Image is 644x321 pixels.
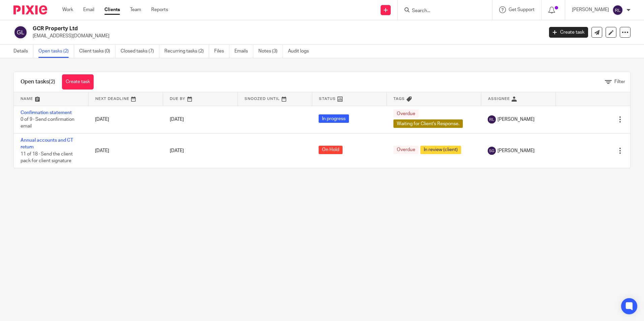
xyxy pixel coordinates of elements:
[393,146,419,154] span: Overdue
[121,45,159,58] a: Closed tasks (7)
[488,147,496,155] img: svg%3E
[164,45,209,58] a: Recurring tasks (2)
[234,45,253,58] a: Emails
[21,78,55,85] h1: Open tasks
[88,133,163,168] td: [DATE]
[151,6,168,13] a: Reports
[130,6,141,13] a: Team
[572,6,609,13] p: [PERSON_NAME]
[62,74,94,90] a: Create task
[549,27,588,38] a: Create task
[13,45,33,58] a: Details
[62,6,73,13] a: Work
[411,8,472,14] input: Search
[393,119,463,128] span: Waiting for Client's Response.
[33,33,539,39] p: [EMAIL_ADDRESS][DOMAIN_NAME]
[245,97,280,101] span: Snoozed Until
[170,148,184,153] span: [DATE]
[258,45,283,58] a: Notes (3)
[79,45,116,58] a: Client tasks (0)
[393,97,405,101] span: Tags
[88,106,163,133] td: [DATE]
[13,25,28,39] img: svg%3E
[83,6,94,13] a: Email
[214,45,229,58] a: Files
[21,110,72,115] a: Confirmation statement
[21,138,73,149] a: Annual accounts and CT return
[319,97,336,101] span: Status
[21,117,74,129] span: 0 of 9 · Send confirmation email
[612,5,623,15] img: svg%3E
[497,116,535,123] span: [PERSON_NAME]
[319,114,349,123] span: In progress
[33,25,438,32] h2: GCR Property Ltd
[319,146,343,154] span: On Hold
[420,146,461,154] span: In review (client)
[509,7,535,12] span: Get Support
[393,109,419,118] span: Overdue
[497,147,535,154] span: [PERSON_NAME]
[170,117,184,122] span: [DATE]
[38,45,74,58] a: Open tasks (2)
[13,5,47,14] img: Pixie
[488,115,496,123] img: svg%3E
[21,152,73,164] span: 11 of 18 · Send the client pack for client signature
[104,6,120,13] a: Clients
[288,45,314,58] a: Audit logs
[49,79,55,84] span: (2)
[614,79,625,84] span: Filter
